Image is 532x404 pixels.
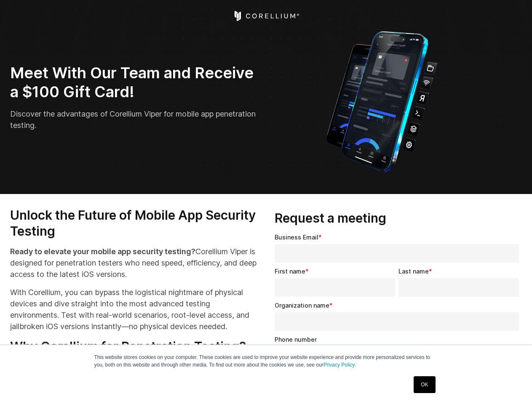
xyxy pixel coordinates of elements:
[10,287,258,332] p: With Corellium, you can bypass the logistical nightmare of physical devices and dive straight int...
[10,64,260,101] h2: Meet With Our Team and Receive a $100 Gift Card!
[10,339,258,355] h3: Why Corellium for Penetration Testing?
[275,302,329,309] span: Organization name
[10,246,258,280] p: Corellium Viper is designed for penetration testers who need speed, efficiency, and deep access t...
[94,353,438,369] p: This website stores cookies on your computer. These cookies are used to improve your website expe...
[323,362,356,368] a: Privacy Policy.
[398,268,429,275] span: Last name
[275,210,522,226] h3: Request a meeting
[414,376,435,393] a: OK
[233,11,299,21] a: Corellium Home
[10,207,258,239] h3: Unlock the Future of Mobile App Security Testing
[318,27,445,174] img: Corellium_VIPER_Hero_1_1x
[275,268,305,275] span: First name
[275,336,317,343] span: Phone number
[275,234,318,241] span: Business Email
[10,247,195,256] strong: Ready to elevate your mobile app security testing?
[10,109,256,130] span: Discover the advantages of Corellium Viper for mobile app penetration testing.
